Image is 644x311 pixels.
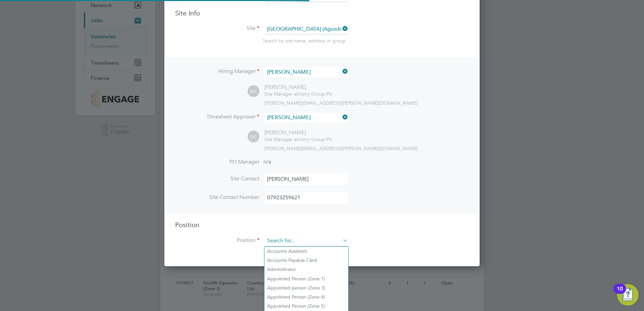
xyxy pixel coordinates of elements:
div: [PERSON_NAME] [264,84,332,91]
span: [PERSON_NAME][EMAIL_ADDRESS][PERSON_NAME][DOMAIN_NAME] [264,100,418,106]
div: [PERSON_NAME] [264,129,332,136]
div: 10 [617,289,623,298]
li: Appointed Person (Zone 5) [264,302,348,311]
label: PO Manager [175,159,259,166]
li: Administrator [264,265,348,274]
li: Appointed Person (Zone 1) [264,274,348,283]
label: Site Contact [175,175,259,182]
span: DC [248,85,259,97]
label: Hiring Manager [175,68,259,75]
li: Accounts Assistant [264,247,348,256]
li: Accounts Payable Clerk [264,256,348,265]
h3: Site Info [175,9,469,18]
div: Vistry Group Plc [264,91,332,97]
button: Open Resource Center, 10 new notifications [617,284,639,306]
input: Search for... [265,67,348,77]
li: Appointed person (Zone 3) [264,283,348,292]
li: Appointed Person (Zone 4) [264,292,348,302]
span: DC [248,131,259,143]
label: Site Contact Number [175,194,259,201]
div: Vistry Group Plc [264,136,332,142]
span: n/a [263,159,271,165]
span: Search by site name, address or group [263,38,346,44]
label: Timesheet Approver [175,113,259,120]
label: Site [175,25,259,32]
input: Search for... [265,113,348,123]
input: Search for... [265,236,348,246]
span: Site Manager at [264,91,298,97]
h3: Position [175,220,469,229]
input: Search for... [265,24,348,34]
span: [PERSON_NAME][EMAIL_ADDRESS][PERSON_NAME][DOMAIN_NAME] [264,145,418,151]
label: Position [175,237,259,244]
span: Site Manager at [264,136,298,142]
